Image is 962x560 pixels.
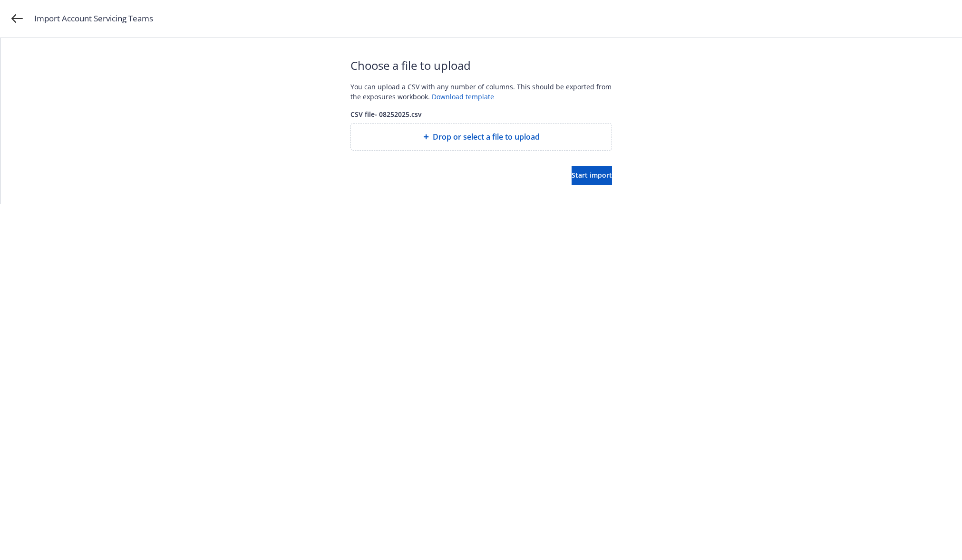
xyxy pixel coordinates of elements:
[350,123,612,151] div: Drop or select a file to upload
[350,109,612,119] span: CSV file - 08252025.csv
[433,131,540,142] span: Drop or select a file to upload
[572,166,612,185] button: Start import
[350,82,612,102] div: You can upload a CSV with any number of columns. This should be exported from the exposures workb...
[350,57,612,74] span: Choose a file to upload
[432,92,494,101] a: Download template
[572,171,612,180] span: Start import
[34,12,153,25] span: Import Account Servicing Teams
